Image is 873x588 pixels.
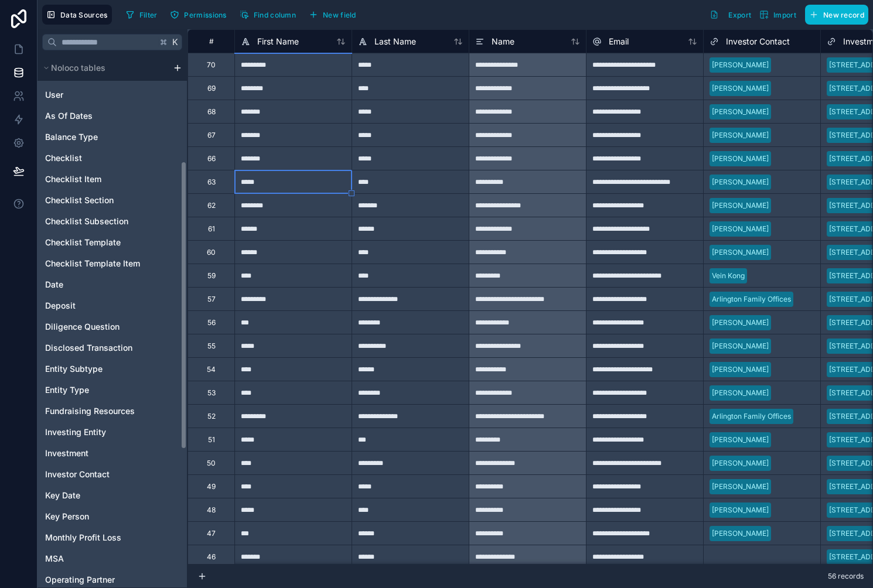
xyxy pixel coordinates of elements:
span: Filter [139,11,158,19]
div: 59 [207,271,216,281]
span: Investor Contact [726,36,790,47]
span: Checklist [45,152,82,164]
div: 69 [207,84,216,93]
button: Import [755,5,800,25]
div: Entity Subtype [40,360,185,378]
div: MSA [40,549,185,568]
span: Checklist Template [45,237,121,248]
div: [PERSON_NAME] [712,505,769,515]
div: Checklist Item [40,170,185,189]
div: 51 [208,435,215,445]
div: 66 [207,154,216,163]
div: [PERSON_NAME] [712,200,769,211]
span: Key Date [45,490,80,501]
div: Checklist [40,149,185,167]
span: Data Sources [60,11,108,19]
div: Diligence Question [40,317,185,336]
div: 67 [207,131,216,140]
span: New field [323,11,356,19]
span: Name [492,36,514,47]
button: Filter [121,6,162,23]
span: User [45,89,63,101]
div: [PERSON_NAME] [712,130,769,141]
div: Disclosed Transaction [40,339,185,357]
div: 55 [207,341,216,351]
button: New record [805,5,868,25]
div: Checklist Template [40,233,185,252]
div: Key Person [40,507,185,526]
span: First Name [257,36,299,47]
div: Key Date [40,486,185,505]
div: [PERSON_NAME] [712,317,769,328]
span: Export [728,11,751,19]
div: [PERSON_NAME] [712,364,769,375]
span: Investing Entity [45,426,106,438]
div: [PERSON_NAME] [712,153,769,164]
span: Email [609,36,629,47]
span: K [171,38,179,46]
div: 50 [207,459,216,468]
div: scrollable content [37,55,187,587]
div: [PERSON_NAME] [712,247,769,258]
div: Checklist Section [40,191,185,210]
span: Fundraising Resources [45,405,135,417]
div: Vein Kong [712,271,745,281]
div: Investor Contact [40,465,185,484]
div: User [40,86,185,104]
div: 53 [207,388,216,398]
span: Permissions [184,11,226,19]
div: 61 [208,224,215,234]
span: Checklist Item [45,173,101,185]
button: Permissions [166,6,230,23]
div: [PERSON_NAME] [712,107,769,117]
span: Entity Subtype [45,363,103,375]
span: Import [773,11,796,19]
div: 48 [207,505,216,515]
span: Monthly Profit Loss [45,532,121,543]
button: New field [305,6,360,23]
span: Checklist Template Item [45,258,140,269]
span: Diligence Question [45,321,120,333]
div: [PERSON_NAME] [712,83,769,94]
div: Checklist Template Item [40,254,185,273]
div: Checklist Subsection [40,212,185,231]
div: 49 [207,482,216,491]
div: 68 [207,107,216,117]
div: [PERSON_NAME] [712,388,769,398]
div: [PERSON_NAME] [712,341,769,351]
span: Date [45,279,63,290]
button: Find column [236,6,300,23]
div: 47 [207,529,216,538]
div: Investing Entity [40,423,185,442]
span: Investment [45,447,88,459]
div: Deposit [40,296,185,315]
div: [PERSON_NAME] [712,458,769,469]
button: Noloco tables [40,60,168,76]
span: Checklist Subsection [45,216,128,227]
div: 46 [207,552,216,562]
span: New record [823,11,864,19]
span: Find column [254,11,296,19]
div: [PERSON_NAME] [712,528,769,539]
span: Balance Type [45,131,98,143]
div: [PERSON_NAME] [712,435,769,445]
div: 54 [207,365,216,374]
div: [PERSON_NAME] [712,60,769,70]
a: New record [800,5,868,25]
span: Last Name [374,36,416,47]
span: Checklist Section [45,194,114,206]
div: 60 [207,248,216,257]
span: MSA [45,553,64,565]
div: [PERSON_NAME] [712,224,769,234]
span: Key Person [45,511,89,522]
div: 57 [207,295,216,304]
div: 52 [207,412,216,421]
div: Fundraising Resources [40,402,185,421]
div: [PERSON_NAME] [712,177,769,187]
div: Investment [40,444,185,463]
span: Investor Contact [45,469,110,480]
div: Arlington Family Offices [712,294,791,305]
button: Export [705,5,755,25]
div: 56 [207,318,216,327]
button: Data Sources [42,5,112,25]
